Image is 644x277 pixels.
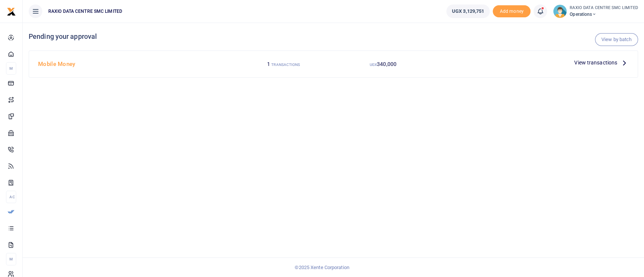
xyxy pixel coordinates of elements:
[7,7,16,16] img: logo-small
[493,5,530,18] span: Add money
[7,8,16,14] a: logo-small logo-large logo-large
[452,8,484,15] span: UGX 3,129,751
[493,5,530,18] li: Toup your wallet
[6,191,16,203] li: Ac
[370,63,377,67] small: UGX
[574,58,617,67] span: View transactions
[570,11,638,18] span: Operations
[267,61,270,67] span: 1
[595,33,638,46] a: View by batch
[377,61,397,67] span: 340,000
[443,5,493,18] li: Wallet ballance
[493,8,530,14] a: Add money
[553,5,567,18] img: profile-user
[29,32,638,41] h4: Pending your approval
[38,60,231,68] h4: Mobile Money
[271,63,300,67] small: TRANSACTIONS
[6,253,16,265] li: M
[553,5,638,18] a: profile-user RAXIO DATA CENTRE SMC LIMITED Operations
[570,5,638,11] small: RAXIO DATA CENTRE SMC LIMITED
[45,8,125,15] span: RAXIO DATA CENTRE SMC LIMITED
[446,5,490,18] a: UGX 3,129,751
[6,62,16,75] li: M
